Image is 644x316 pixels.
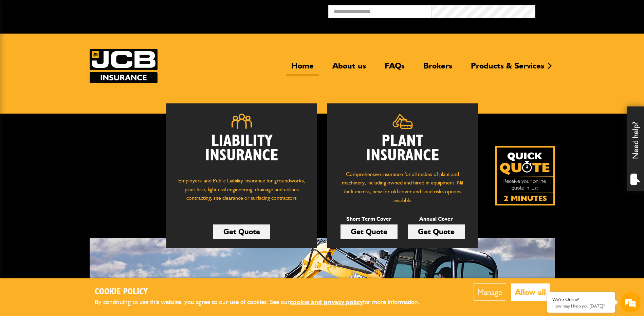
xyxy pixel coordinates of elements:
p: How may I help you today? [552,303,610,309]
a: Home [286,61,319,76]
button: Allow all [511,283,550,301]
a: Products & Services [466,61,549,76]
img: Quick Quote [495,146,555,205]
button: Broker Login [535,5,639,16]
div: Need help? [627,106,644,191]
button: Manage [474,283,506,301]
a: Get your insurance quote isn just 2-minutes [495,146,555,205]
p: Employers' and Public Liability insurance for groundworks, plant hire, light civil engineering, d... [177,176,307,209]
a: cookie and privacy policy [290,298,363,306]
h2: Cookie Policy [95,287,431,297]
a: Get Quote [408,224,465,239]
a: Brokers [418,61,457,76]
p: Comprehensive insurance for all makes of plant and machinery, including owned and hired in equipm... [337,170,468,204]
p: Short Term Cover [341,215,398,223]
img: JCB Insurance Services logo [90,49,158,83]
a: About us [327,61,371,76]
div: We're Online! [552,297,610,302]
a: Get Quote [341,224,398,239]
p: By continuing to use this website, you agree to our use of cookies. See our for more information. [95,297,431,308]
a: Get Quote [213,224,270,239]
a: JCB Insurance Services [90,49,158,83]
h2: Liability Insurance [177,134,307,170]
p: Annual Cover [408,215,465,223]
a: FAQs [380,61,410,76]
h2: Plant Insurance [337,134,468,163]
